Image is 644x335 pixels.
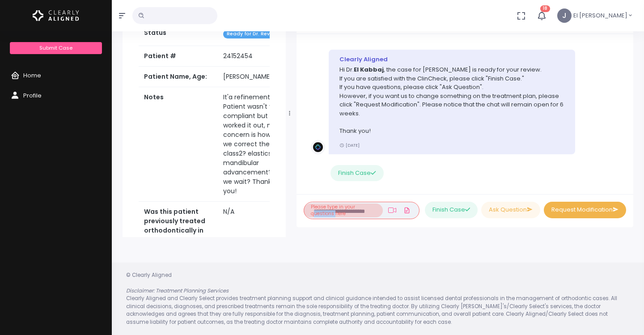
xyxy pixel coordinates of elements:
span: Home [23,71,41,80]
em: Disclaimer: Treatment Planning Services [126,287,229,294]
td: 24152454 [218,46,291,67]
span: Ready for Dr. Review [223,30,282,38]
p: Hi Dr. , the case for [PERSON_NAME] is ready for your review. If you are satisfied with the ClinC... [339,65,564,135]
span: Submit Case [39,44,72,51]
td: [PERSON_NAME], 9 [218,67,291,87]
span: Profile [23,91,42,100]
b: El Kabbaj [354,65,384,74]
a: Add Files [402,202,412,218]
button: Ask Question [481,202,540,218]
td: N/A [218,202,291,250]
img: Logo Horizontal [33,6,79,25]
button: Finish Case [330,165,383,182]
th: Notes [139,87,218,202]
span: 18 [540,5,550,12]
span: El [PERSON_NAME] [573,11,627,20]
a: Add Loom Video [386,207,398,214]
th: Patient # [139,46,218,67]
div: scrollable content [304,41,626,186]
li: Please type in your questions here [304,204,383,217]
button: Request Modification [544,202,626,218]
div: © Clearly Aligned Clearly Aligned and Clearly Select provides treatment planning support and clin... [117,271,639,327]
th: Was this patient previously treated orthodontically in the past? [139,202,218,250]
span: J [557,8,572,23]
div: Clearly Aligned [339,55,564,64]
th: Patient Name, Age: [139,67,218,87]
th: Status [139,23,218,46]
a: Submit Case [10,42,102,54]
small: [DATE] [339,142,360,148]
button: Finish Case [425,202,478,218]
td: It'a refinement. Patient wasn't very compliant but we worked it out, my concern is how do we corr... [218,87,291,202]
